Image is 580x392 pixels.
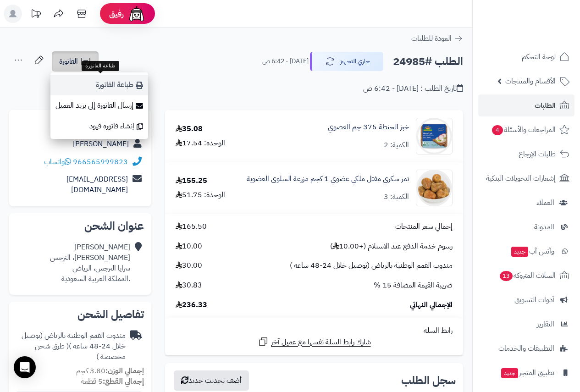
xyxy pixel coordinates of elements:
[59,56,78,67] span: الفاتورة
[17,221,144,232] h2: عنوان الشحن
[478,313,574,335] a: التقارير
[66,174,128,195] a: [EMAIL_ADDRESS][DOMAIN_NAME]
[73,156,128,167] a: 966565999823
[262,57,309,66] small: [DATE] - 6:42 ص
[76,365,144,376] small: 3.80 كجم
[501,368,518,378] span: جديد
[478,143,574,165] a: طلبات الإرجاع
[50,75,148,95] a: طباعة الفاتورة
[395,221,453,232] span: إجمالي سعر المنتجات
[416,118,452,155] img: 1671472386-spelt_bread-90x90.jpg
[258,336,371,348] a: شارك رابط السلة نفسها مع عميل آخر
[17,331,126,362] div: مندوب القمم الوطنية بالرياض (توصيل خلال 24-48 ساعه )
[499,269,556,282] span: السلات المتروكة
[411,33,452,44] span: العودة للطلبات
[505,75,556,88] span: الأقسام والمنتجات
[176,190,225,200] div: الوحدة: 51.75
[478,46,574,68] a: لوحة التحكم
[169,326,459,336] div: رابط السلة
[537,318,554,331] span: التقارير
[52,51,99,72] a: الفاتورة
[310,52,383,71] button: جاري التجهيز
[105,365,144,376] strong: إجمالي الوزن:
[478,265,574,287] a: السلات المتروكة13
[416,170,452,206] img: 1755303120-1a5adedf-2eea-4472-b547-9b431bd527ac-90x90.jpeg
[176,241,202,252] span: 10.00
[109,8,124,19] span: رفيق
[518,26,571,45] img: logo-2.png
[24,5,47,25] a: تحديثات المنصة
[17,117,144,128] h2: تفاصيل العميل
[81,376,144,387] small: 5 قطعة
[393,52,463,71] h2: الطلب #24985
[127,5,146,23] img: ai-face.png
[374,280,453,291] span: ضريبة القيمة المضافة 15 %
[500,366,554,379] span: تطبيق المتجر
[478,192,574,214] a: العملاء
[486,172,556,185] span: إشعارات التحويلات البنكية
[384,192,409,202] div: الكمية: 3
[522,50,556,63] span: لوحة التحكم
[363,83,463,94] div: تاريخ الطلب : [DATE] - 6:42 ص
[500,271,513,281] span: 13
[478,119,574,141] a: المراجعات والأسئلة4
[510,245,554,258] span: وآتس آب
[511,247,528,257] span: جديد
[174,370,249,391] button: أضف تحديث جديد
[535,99,556,112] span: الطلبات
[176,221,207,232] span: 165.50
[176,176,207,186] div: 155.25
[491,123,556,136] span: المراجعات والأسئلة
[176,300,207,310] span: 236.33
[534,221,554,233] span: المدونة
[82,61,119,71] div: طباعة الفاتورة
[330,241,453,252] span: رسوم خدمة الدفع عند الاستلام (+10.00 )
[519,148,556,160] span: طلبات الإرجاع
[103,376,144,387] strong: إجمالي القطع:
[14,356,36,378] div: Open Intercom Messenger
[536,196,554,209] span: العملاء
[176,280,202,291] span: 30.83
[247,174,409,184] a: تمر سكري مفتل ملكي عضوي 1 كجم مزرعة السلوى العضوية
[73,138,129,149] a: [PERSON_NAME]
[478,362,574,384] a: تطبيق المتجرجديد
[50,242,130,284] div: [PERSON_NAME] [PERSON_NAME]، النرجس سرايا النرجس، الرياض .المملكة العربية السعودية
[478,240,574,262] a: وآتس آبجديد
[290,260,453,271] span: مندوب القمم الوطنية بالرياض (توصيل خلال 24-48 ساعه )
[410,300,453,310] span: الإجمالي النهائي
[498,342,554,355] span: التطبيقات والخدمات
[176,260,202,271] span: 30.00
[478,94,574,116] a: الطلبات
[478,289,574,311] a: أدوات التسويق
[328,122,409,133] a: خبز الحنطة 375 جم العضوي
[514,293,554,306] span: أدوات التسويق
[478,337,574,359] a: التطبيقات والخدمات
[492,125,503,135] span: 4
[384,140,409,150] div: الكمية: 2
[176,138,225,149] div: الوحدة: 17.54
[411,33,463,44] a: العودة للطلبات
[271,337,371,348] span: شارك رابط السلة نفسها مع عميل آخر
[478,167,574,189] a: إشعارات التحويلات البنكية
[17,309,144,320] h2: تفاصيل الشحن
[35,341,126,362] span: ( طرق شحن مخصصة )
[401,375,456,386] h3: سجل الطلب
[478,216,574,238] a: المدونة
[50,116,148,137] a: إنشاء فاتورة قيود
[50,95,148,116] a: إرسال الفاتورة إلى بريد العميل
[176,124,203,134] div: 35.08
[44,156,71,167] a: واتساب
